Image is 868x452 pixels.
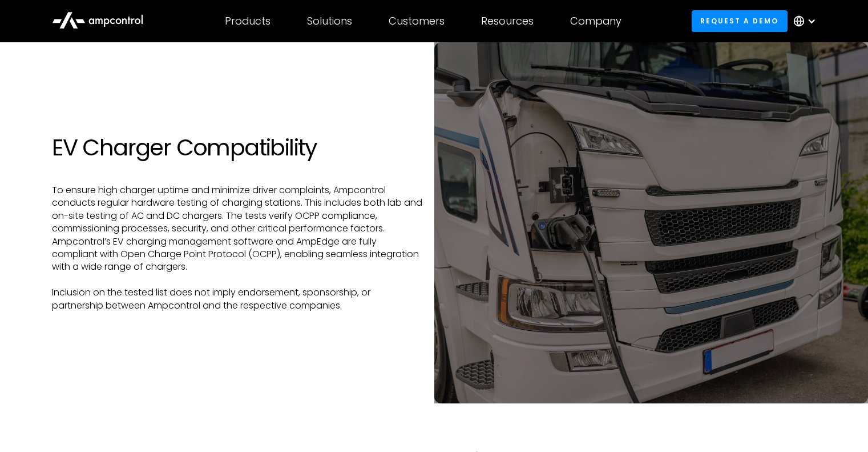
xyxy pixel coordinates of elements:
[481,15,534,27] div: Resources
[52,134,422,161] h1: EV Charger Compatibility
[307,15,352,27] div: Solutions
[570,15,621,27] div: Company
[389,15,445,27] div: Customers
[225,15,271,27] div: Products
[52,184,422,312] p: To ensure high charger uptime and minimize driver complaints, Ampcontrol conducts regular hardwar...
[692,10,788,31] a: Request a demo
